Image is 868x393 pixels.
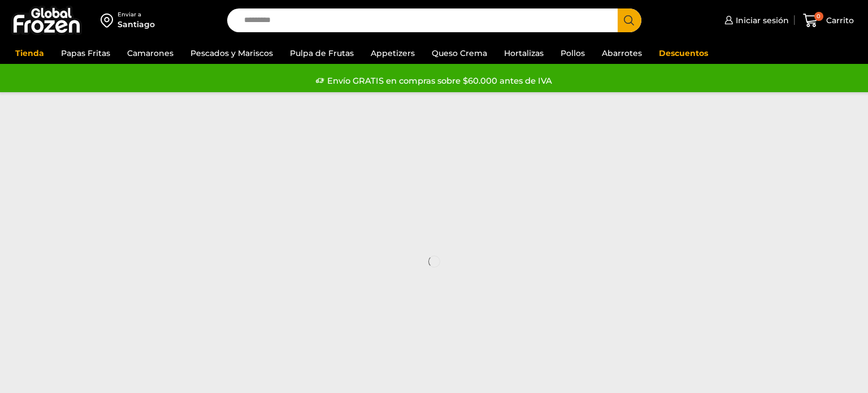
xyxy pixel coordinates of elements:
[618,8,641,32] button: Search button
[800,7,857,34] a: 0 Carrito
[722,9,789,32] a: Iniciar sesión
[498,42,549,64] a: Hortalizas
[55,42,116,64] a: Papas Fritas
[365,42,420,64] a: Appetizers
[814,12,823,21] span: 0
[118,19,155,30] div: Santiago
[426,42,493,64] a: Queso Crema
[118,11,155,19] div: Enviar a
[284,42,359,64] a: Pulpa de Frutas
[596,42,648,64] a: Abarrotes
[653,42,714,64] a: Descuentos
[733,15,789,26] span: Iniciar sesión
[185,42,279,64] a: Pescados y Mariscos
[101,11,118,30] img: address-field-icon.svg
[10,42,50,64] a: Tienda
[555,42,591,64] a: Pollos
[823,15,854,26] span: Carrito
[121,42,179,64] a: Camarones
